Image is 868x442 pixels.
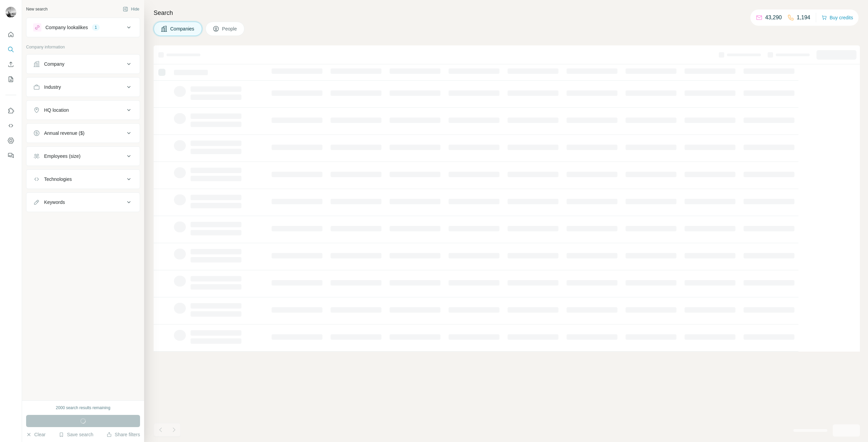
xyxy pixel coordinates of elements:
h4: Search [154,8,860,18]
button: HQ location [26,102,140,118]
img: Avatar [5,7,16,18]
button: Hide [118,4,144,14]
p: 43,290 [765,14,782,22]
p: Company information [26,44,140,50]
button: Company [26,56,140,72]
div: New search [26,6,47,12]
button: Enrich CSV [5,58,16,70]
span: Companies [170,25,195,32]
button: Dashboard [5,134,16,147]
button: Share filters [106,431,140,438]
button: Save search [59,431,93,438]
button: Employees (size) [26,148,140,164]
button: Clear [26,431,45,438]
button: Company lookalikes1 [26,19,140,36]
button: Technologies [26,171,140,187]
button: Use Surfe API [5,120,16,132]
div: 2000 search results remaining [56,405,111,411]
span: People [222,25,238,32]
div: Company lookalikes [45,24,88,31]
button: My lists [5,73,16,85]
div: Company [44,61,64,67]
div: Industry [44,84,61,90]
button: Use Surfe on LinkedIn [5,105,16,117]
div: 1 [92,24,100,30]
button: Quick start [5,28,16,41]
div: Technologies [44,176,72,183]
div: Keywords [44,199,65,206]
button: Keywords [26,194,140,210]
div: Employees (size) [44,153,80,160]
div: HQ location [44,107,69,113]
p: 1,194 [797,14,810,22]
button: Industry [26,79,140,95]
button: Feedback [5,149,16,162]
button: Annual revenue ($) [26,125,140,141]
button: Buy credits [822,13,853,22]
div: Annual revenue ($) [44,130,84,136]
button: Search [5,43,16,56]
